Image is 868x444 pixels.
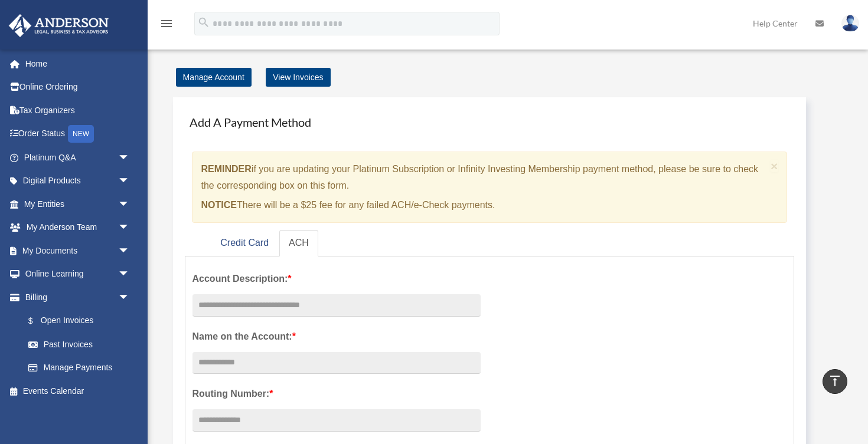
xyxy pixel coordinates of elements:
div: if you are updating your Platinum Subscription or Infinity Investing Membership payment method, p... [192,152,788,223]
a: Tax Organizers [8,98,148,122]
a: Digital Productsarrow_drop_down [8,169,148,193]
a: Platinum Q&Aarrow_drop_down [8,146,148,169]
p: There will be a $25 fee for any failed ACH/e-Check payments. [201,197,766,213]
a: Online Learningarrow_drop_down [8,262,148,286]
span: arrow_drop_down [118,169,142,193]
a: ACH [279,230,318,256]
img: Anderson Advisors Platinum Portal [5,14,112,37]
strong: REMINDER [201,164,252,174]
a: Online Ordering [8,75,148,99]
span: arrow_drop_down [118,262,142,287]
a: Past Invoices [17,333,148,356]
a: Billingarrow_drop_down [8,285,148,309]
a: Manage Account [176,68,252,87]
strong: NOTICE [201,200,237,210]
a: vertical_align_top [823,369,847,394]
span: × [771,159,778,173]
a: My Anderson Teamarrow_drop_down [8,216,148,239]
span: arrow_drop_down [118,239,142,263]
a: Events Calendar [8,379,148,403]
span: arrow_drop_down [118,216,142,240]
i: menu [159,17,174,31]
img: User Pic [841,15,859,32]
h4: Add A Payment Method [185,109,795,135]
i: search [197,16,210,29]
span: $ [35,314,41,328]
i: vertical_align_top [828,374,842,388]
a: Home [8,52,148,75]
a: Manage Payments [17,356,142,380]
span: arrow_drop_down [118,192,142,216]
span: arrow_drop_down [118,285,142,310]
a: View Invoices [266,68,330,87]
label: Account Description: [192,271,481,287]
a: Order StatusNEW [8,122,148,146]
label: Name on the Account: [192,328,481,345]
label: Routing Number: [192,386,481,402]
div: NEW [68,125,94,143]
a: My Entitiesarrow_drop_down [8,192,148,216]
button: Close [771,160,778,172]
a: menu [159,21,174,31]
span: arrow_drop_down [118,146,142,170]
a: Credit Card [211,230,278,256]
a: $Open Invoices [17,309,148,333]
a: My Documentsarrow_drop_down [8,239,148,262]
